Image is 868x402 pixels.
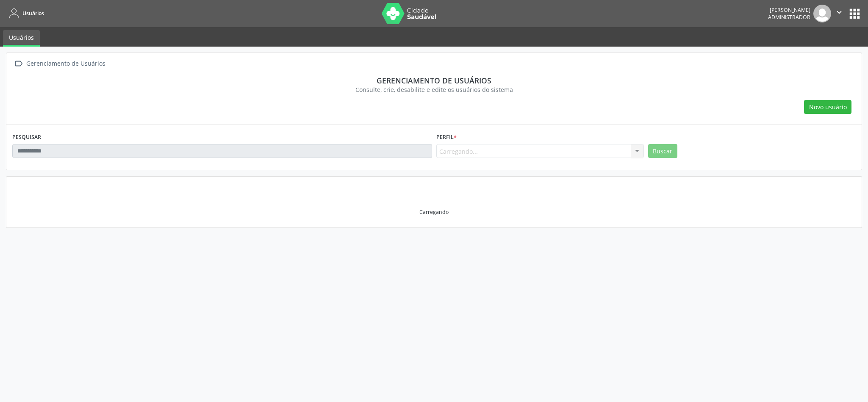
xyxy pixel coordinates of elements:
[18,76,850,85] div: Gerenciamento de usuários
[6,6,44,20] a: Usuários
[25,58,107,70] div: Gerenciamento de Usuários
[12,131,41,144] label: PESQUISAR
[419,208,449,216] div: Carregando
[12,58,25,70] i: 
[847,6,862,21] button: apps
[3,30,40,47] a: Usuários
[18,85,850,94] div: Consulte, crie, desabilite e edite os usuários do sistema
[809,103,847,111] span: Novo usuário
[804,100,851,114] button: Novo usuário
[768,14,810,21] span: Administrador
[648,144,677,158] button: Buscar
[831,5,847,22] button: 
[835,8,844,17] i: 
[768,6,810,14] div: [PERSON_NAME]
[813,5,831,22] img: img
[12,58,107,70] a:  Gerenciamento de Usuários
[436,131,457,144] label: Perfil
[22,10,44,17] span: Usuários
